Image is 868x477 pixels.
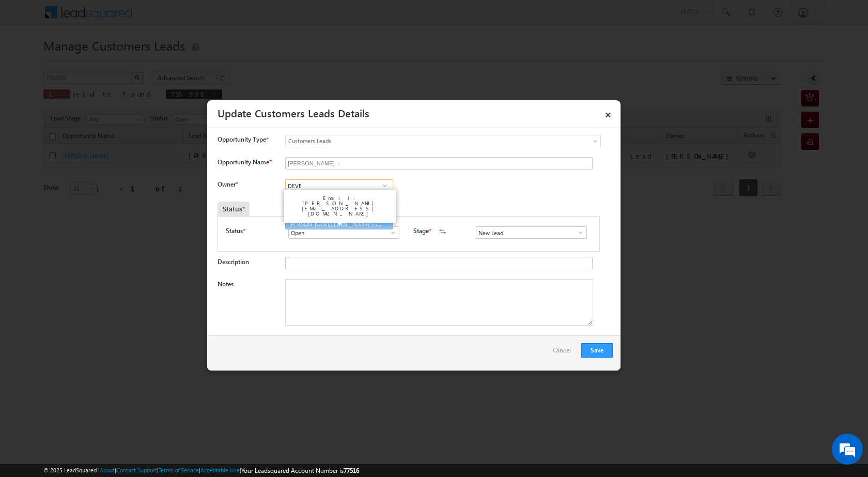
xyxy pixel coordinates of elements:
[13,96,189,310] textarea: Type your message and hit 'Enter'
[378,180,391,191] a: Show All Items
[288,193,392,219] div: Email: [PERSON_NAME][EMAIL_ADDRESS][DOMAIN_NAME]
[288,226,399,239] input: Type to Search
[241,467,359,474] span: Your Leadsquared Account Number is
[553,343,576,363] a: Cancel
[141,318,188,332] em: Start Chat
[286,136,559,146] span: Customers Leads
[218,135,266,144] span: Opportunity Type
[54,54,174,68] div: Chat with us now
[100,467,115,473] a: About
[218,158,271,166] label: Opportunity Name
[344,467,359,474] span: 77516
[200,467,240,473] a: Acceptable Use
[159,467,199,473] a: Terms of Service
[571,227,584,238] a: Show All Items
[218,180,238,188] label: Owner
[285,179,393,192] input: Type to Search
[43,466,359,475] span: © 2025 LeadSquared | | | | |
[18,54,43,68] img: d_60004797649_company_0_60004797649
[218,280,234,288] label: Notes
[226,226,243,236] label: Status
[169,5,194,30] div: Minimize live chat window
[218,105,369,120] a: Update Customers Leads Details
[116,467,157,473] a: Contact Support
[285,135,601,147] a: Customers Leads
[413,226,429,236] label: Stage
[218,258,249,266] label: Description
[384,227,397,238] a: Show All Items
[581,343,613,358] button: Save
[599,104,617,122] a: ×
[476,226,587,239] input: Type to Search
[218,202,250,216] div: Status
